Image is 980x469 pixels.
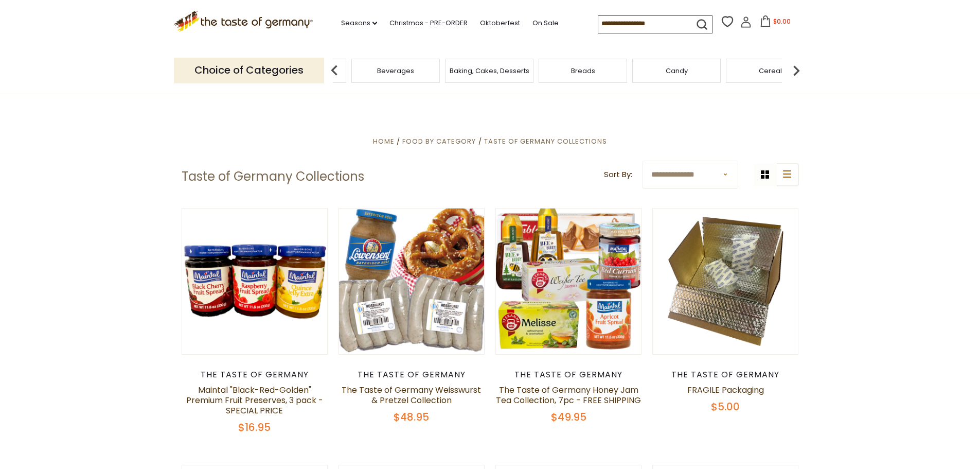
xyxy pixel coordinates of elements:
[186,384,323,416] a: Maintal "Black-Red-Golden" Premium Fruit Preserves, 3 pack - SPECIAL PRICE
[759,67,782,75] a: Cereal
[182,370,328,380] div: The Taste of Germany
[338,370,485,380] div: The Taste of Germany
[324,60,345,81] img: previous arrow
[394,410,429,424] span: $48.95
[532,18,559,29] a: On Sale
[571,67,595,75] a: Breads
[339,209,485,354] img: The Taste of Germany Weisswurst & Pretzel Collection
[342,384,481,406] a: The Taste of Germany Weisswurst & Pretzel Collection
[754,15,797,31] button: $0.00
[711,399,740,414] span: $5.00
[666,67,688,75] a: Candy
[389,18,468,29] a: Christmas - PRE-ORDER
[786,60,807,81] img: next arrow
[653,209,798,354] img: FRAGILE Packaging
[182,169,364,184] h1: Taste of Germany Collections
[377,67,414,75] a: Beverages
[652,370,799,380] div: The Taste of Germany
[182,209,328,354] img: Maintal "Black-Red-Golden" Premium Fruit Preserves, 3 pack - SPECIAL PRICE
[496,209,642,354] img: The Taste of Germany Honey Jam Tea Collection, 7pc - FREE SHIPPING
[551,410,586,424] span: $49.95
[238,420,271,435] span: $16.95
[604,168,632,181] label: Sort By:
[495,370,642,380] div: The Taste of Germany
[484,136,607,146] a: Taste of Germany Collections
[496,384,641,406] a: The Taste of Germany Honey Jam Tea Collection, 7pc - FREE SHIPPING
[773,17,791,26] span: $0.00
[450,67,529,75] a: Baking, Cakes, Desserts
[341,18,377,29] a: Seasons
[687,384,764,396] a: FRAGILE Packaging
[373,136,395,146] a: Home
[402,136,476,146] a: Food By Category
[174,58,324,83] p: Choice of Categories
[480,18,520,29] a: Oktoberfest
